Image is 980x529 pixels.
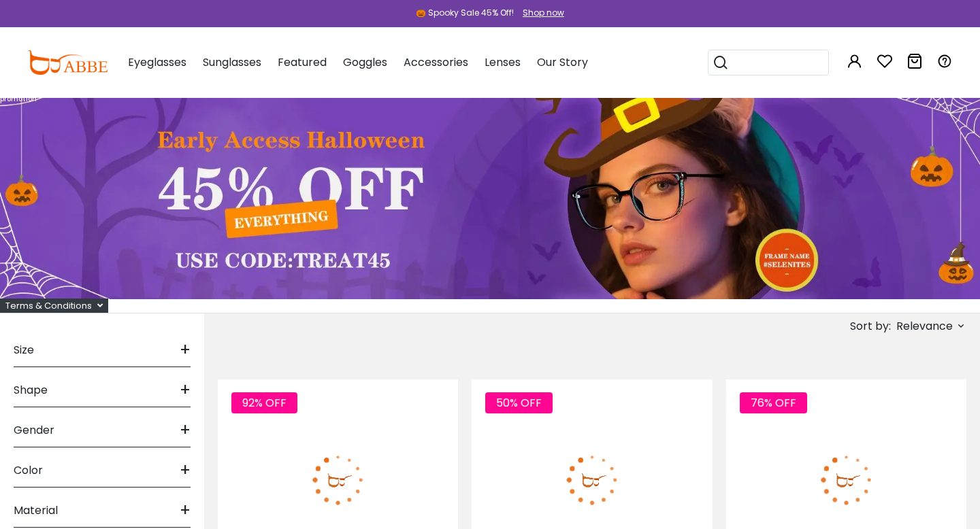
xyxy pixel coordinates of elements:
span: Gender [14,414,54,447]
span: 92% OFF [231,392,297,413]
div: 🎃 Spooky Sale 45% Off! [416,7,514,19]
span: 50% OFF [485,392,553,413]
span: 76% OFF [740,392,807,413]
div: Shop now [523,7,564,19]
span: + [180,494,191,527]
span: + [180,334,191,366]
a: Shop now [516,7,564,18]
span: Sort by: [850,318,891,334]
span: Lenses [485,54,521,70]
span: + [180,374,191,407]
span: + [180,414,191,447]
span: Eyeglasses [128,54,186,70]
span: Color [14,454,43,487]
img: abbeglasses.com [27,50,108,75]
span: Our Story [537,54,588,70]
span: Goggles [343,54,387,70]
span: Relevance [896,314,953,339]
span: Shape [14,374,48,407]
span: Featured [278,54,327,70]
span: Material [14,494,58,527]
span: Size [14,334,34,366]
span: + [180,454,191,487]
span: Accessories [404,54,468,70]
span: Sunglasses [203,54,261,70]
